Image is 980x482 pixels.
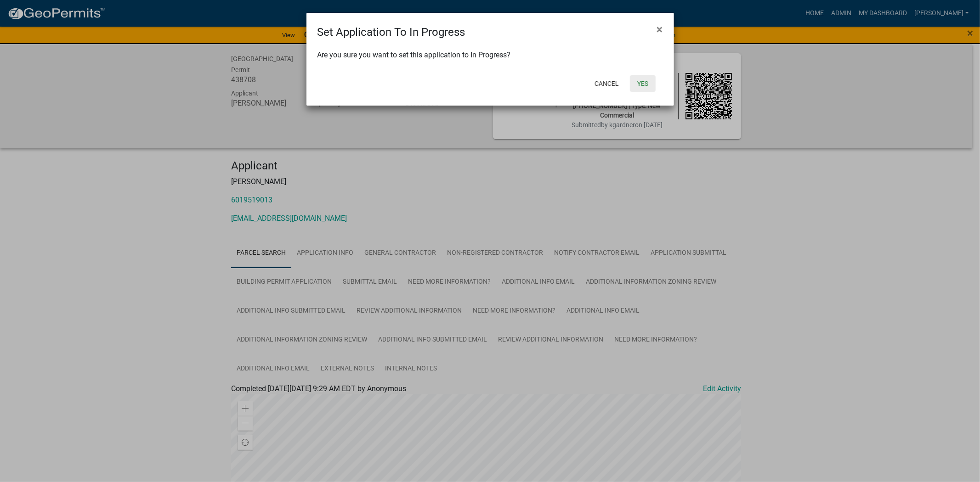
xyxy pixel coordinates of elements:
button: Close [650,17,670,42]
button: Cancel [587,75,626,92]
h4: Set Application To In Progress [317,24,465,40]
div: Are you sure you want to set this application to In Progress? [306,40,674,72]
button: Yes [630,75,656,92]
span: × [657,23,663,36]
